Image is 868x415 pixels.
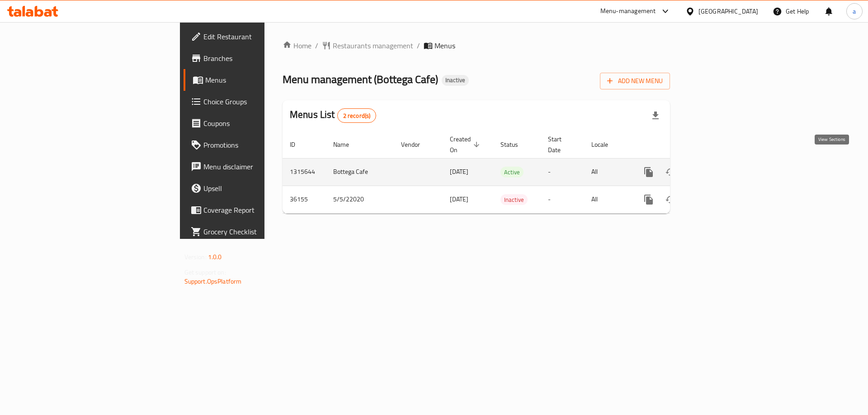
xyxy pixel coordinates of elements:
[203,140,318,150] span: Promotions
[638,189,660,210] button: more
[290,108,376,123] h2: Menus List
[184,221,325,242] a: Grocery Checklist
[333,139,361,150] span: Name
[184,156,325,177] a: Menu disclaimer
[184,91,325,112] a: Choice Groups
[184,177,325,199] a: Upsell
[450,134,482,155] span: Created On
[205,75,318,85] span: Menus
[548,134,573,155] span: Start Date
[442,76,469,84] span: Inactive
[541,158,584,186] td: -
[326,158,394,186] td: Bottega Cafe
[203,226,318,237] span: Grocery Checklist
[434,40,455,51] span: Menus
[283,40,670,51] nav: breadcrumb
[500,139,530,150] span: Status
[853,6,856,16] span: a
[333,40,413,51] span: Restaurants management
[208,251,222,263] span: 1.0.0
[326,186,394,213] td: 5/5/22020
[290,139,307,150] span: ID
[450,166,468,177] span: [DATE]
[203,31,318,42] span: Edit Restaurant
[184,47,325,69] a: Branches
[607,75,663,87] span: Add New Menu
[283,69,438,89] span: Menu management ( Bottega Cafe )
[203,96,318,107] span: Choice Groups
[450,193,468,205] span: [DATE]
[584,186,631,213] td: All
[600,6,656,17] div: Menu-management
[203,183,318,194] span: Upsell
[203,205,318,215] span: Coverage Report
[203,161,318,172] span: Menu disclaimer
[584,158,631,186] td: All
[184,251,207,263] span: Version:
[184,275,242,287] a: Support.OpsPlatform
[417,40,420,51] li: /
[591,139,620,150] span: Locale
[322,40,413,51] a: Restaurants management
[203,53,318,64] span: Branches
[500,195,528,205] span: Inactive
[338,112,376,120] span: 2 record(s)
[184,134,325,156] a: Promotions
[442,75,469,86] div: Inactive
[500,167,524,177] span: Active
[184,266,226,278] span: Get support on:
[184,69,325,91] a: Menus
[203,118,318,129] span: Coupons
[283,131,732,214] table: enhanced table
[660,189,681,210] button: Change Status
[631,131,732,159] th: Actions
[184,199,325,221] a: Coverage Report
[337,108,377,123] div: Total records count
[698,6,758,16] div: [GEOGRAPHIC_DATA]
[600,73,670,89] button: Add New Menu
[184,112,325,134] a: Coupons
[401,139,432,150] span: Vendor
[638,161,660,183] button: more
[541,186,584,213] td: -
[184,26,325,47] a: Edit Restaurant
